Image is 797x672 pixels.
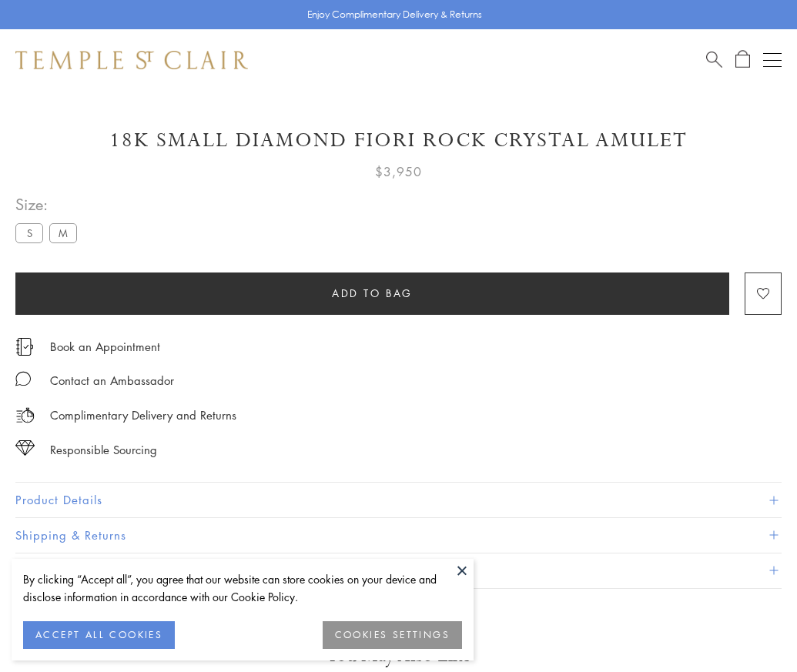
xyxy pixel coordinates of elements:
button: Open navigation [763,51,782,69]
span: Size: [15,192,83,217]
div: Contact an Ambassador [50,371,174,390]
button: COOKIES SETTINGS [323,621,462,649]
button: Product Details [15,483,782,517]
button: ACCEPT ALL COOKIES [23,621,175,649]
p: Complimentary Delivery and Returns [50,406,236,425]
img: Temple St. Clair [15,51,248,69]
button: Shipping & Returns [15,518,782,553]
div: Responsible Sourcing [50,440,157,460]
h1: 18K Small Diamond Fiori Rock Crystal Amulet [15,127,782,154]
a: Open Shopping Bag [735,50,750,69]
img: icon_sourcing.svg [15,440,35,456]
div: By clicking “Accept all”, you agree that our website can store cookies on your device and disclos... [23,570,462,606]
span: Add to bag [332,285,413,302]
img: MessageIcon-01_2.svg [15,371,31,386]
a: Search [706,50,722,69]
p: Enjoy Complimentary Delivery & Returns [307,7,482,22]
a: Book an Appointment [50,338,160,355]
button: Gifting [15,553,782,588]
button: Add to bag [15,272,729,315]
img: icon_appointment.svg [15,338,34,356]
span: $3,950 [375,162,422,182]
img: icon_delivery.svg [15,406,35,425]
label: M [49,223,77,242]
label: S [15,223,43,242]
